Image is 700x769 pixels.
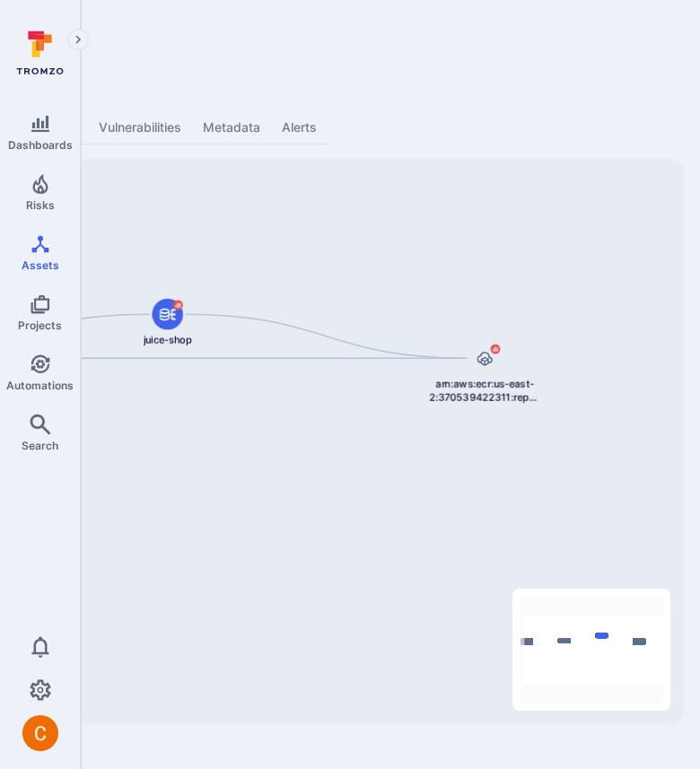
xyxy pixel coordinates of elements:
[192,111,271,144] a: Metadata
[22,715,58,751] div: Camilo Rivera
[6,379,74,392] span: Automations
[26,198,55,212] span: Risks
[22,439,58,452] span: Search
[67,29,89,50] button: Expand navigation menu
[22,258,59,272] span: Assets
[72,32,84,48] i: Expand navigation menu
[144,333,192,347] span: juice-shop
[428,377,541,405] span: arn:aws:ecr:us-east-2:370539422311:repository/juice-shop/sha256:802c830cc505147cb7318954b8b172bf8...
[88,111,192,144] a: Vulnerabilities
[22,715,58,751] img: ACg8ocJuq_DPPTkXyD9OlTnVLvDrpObecjcADscmEHLMiTyEnTELew=s96-c
[18,319,62,332] span: Projects
[271,111,328,144] a: Alerts
[8,138,73,152] span: Dashboards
